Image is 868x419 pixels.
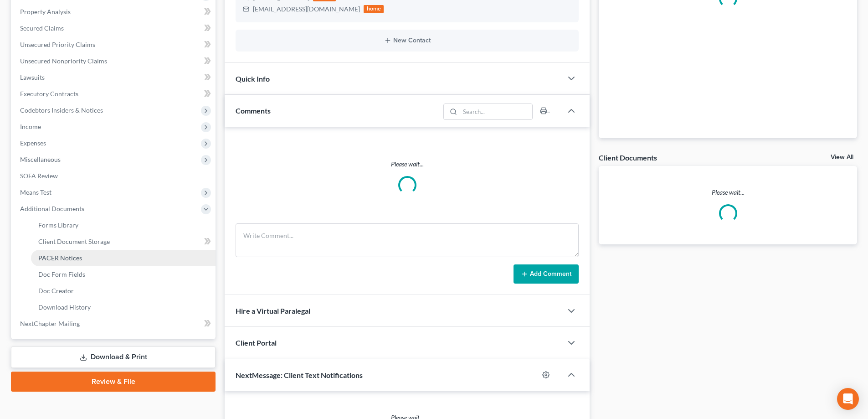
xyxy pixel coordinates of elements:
[20,205,84,212] span: Additional Documents
[20,320,80,327] span: NextChapter Mailing
[31,217,216,233] a: Forms Library
[20,57,107,65] span: Unsecured Nonpriority Claims
[236,106,271,115] span: Comments
[13,53,216,69] a: Unsecured Nonpriority Claims
[20,24,64,32] span: Secured Claims
[38,254,82,262] span: PACER Notices
[38,270,85,278] span: Doc Form Fields
[236,74,270,83] span: Quick Info
[31,250,216,266] a: PACER Notices
[20,73,45,81] span: Lawsuits
[20,8,71,16] span: Property Analysis
[20,139,46,147] span: Expenses
[831,154,853,160] a: View All
[364,5,384,13] div: home
[13,168,216,184] a: SOFA Review
[38,238,110,245] span: Client Document Storage
[13,36,216,53] a: Unsecured Priority Claims
[243,37,571,44] button: New Contact
[31,233,216,250] a: Client Document Storage
[236,306,310,315] span: Hire a Virtual Paralegal
[13,20,216,36] a: Secured Claims
[38,287,74,295] span: Doc Creator
[253,5,360,14] div: [EMAIL_ADDRESS][DOMAIN_NAME]
[20,123,41,130] span: Income
[31,283,216,299] a: Doc Creator
[460,104,533,119] input: Search...
[13,86,216,102] a: Executory Contracts
[38,303,91,311] span: Download History
[20,90,78,98] span: Executory Contracts
[837,388,859,410] div: Open Intercom Messenger
[599,153,657,162] div: Client Documents
[31,266,216,283] a: Doc Form Fields
[599,188,857,197] p: Please wait...
[20,172,58,180] span: SOFA Review
[20,155,61,163] span: Miscellaneous
[38,221,78,229] span: Forms Library
[13,69,216,86] a: Lawsuits
[514,264,579,284] button: Add Comment
[13,316,216,332] a: NextChapter Mailing
[11,347,216,368] a: Download & Print
[20,106,103,114] span: Codebtors Insiders & Notices
[31,299,216,316] a: Download History
[236,371,363,379] span: NextMessage: Client Text Notifications
[20,41,95,48] span: Unsecured Priority Claims
[20,188,51,196] span: Means Test
[236,338,277,347] span: Client Portal
[13,4,216,20] a: Property Analysis
[236,160,579,169] p: Please wait...
[11,372,216,392] a: Review & File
